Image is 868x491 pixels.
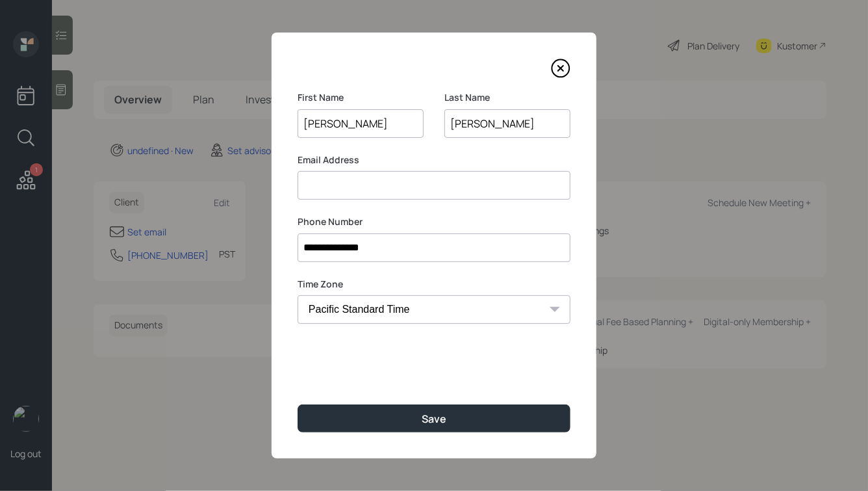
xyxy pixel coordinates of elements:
[422,412,446,426] div: Save
[444,91,570,104] label: Last Name
[298,91,424,104] label: First Name
[298,153,570,166] label: Email Address
[298,278,570,291] label: Time Zone
[298,405,570,432] button: Save
[298,215,570,228] label: Phone Number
